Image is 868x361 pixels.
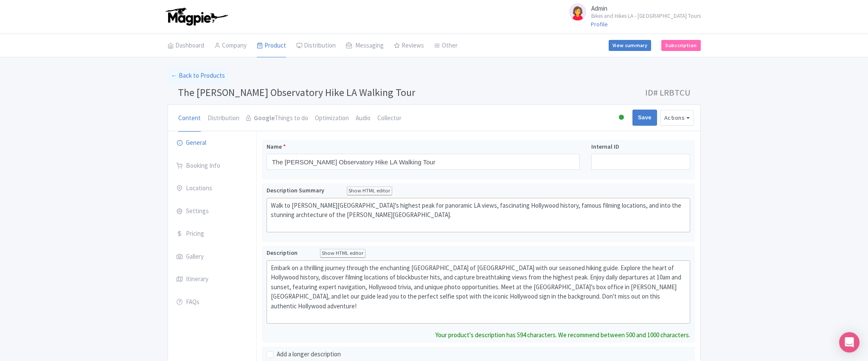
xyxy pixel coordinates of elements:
a: Collector [377,105,402,132]
a: Gallery [168,245,256,269]
a: Distribution [296,34,336,58]
strong: Google [254,113,275,123]
a: Content [178,105,201,132]
a: Dashboard [168,34,204,58]
a: ← Back to Products [168,68,228,84]
span: The [PERSON_NAME] Observatory Hike LA Walking Tour [178,86,415,99]
span: Description Summary [267,186,326,195]
a: Other [434,34,458,58]
span: Name [267,143,282,151]
small: Bikes and Hikes LA - [GEOGRAPHIC_DATA] Tours [591,13,701,19]
div: Show HTML editor [347,186,393,195]
div: Walk to [PERSON_NAME][GEOGRAPHIC_DATA]’s highest peak for panoramic LA views, fascinating Hollywo... [271,201,686,230]
a: FAQs [168,290,256,314]
a: Itinerary [168,268,256,291]
span: Description [267,249,299,257]
a: Pricing [168,222,256,246]
a: Messaging [346,34,384,58]
div: Embark on a thrilling journey through the enchanting [GEOGRAPHIC_DATA] of [GEOGRAPHIC_DATA] with ... [271,263,686,321]
a: General [168,131,256,155]
div: Open Intercom Messenger [839,332,860,353]
a: View summary [609,40,651,51]
a: Settings [168,200,256,223]
a: Admin Bikes and Hikes LA - [GEOGRAPHIC_DATA] Tours [562,2,701,22]
span: Admin [591,4,607,12]
a: Reviews [394,34,424,58]
a: Locations [168,177,256,200]
a: Optimization [315,105,349,132]
span: Internal ID [591,143,619,151]
img: logo-ab69f6fb50320c5b225c76a69d11143b.png [163,7,229,26]
span: ID# LRBTCU [645,84,691,101]
div: Show HTML editor [320,249,366,258]
a: Audio [356,105,371,132]
input: Save [632,110,657,126]
button: Actions [660,110,694,126]
a: Company [214,34,247,58]
span: Add a longer description [277,350,341,358]
a: GoogleThings to do [246,105,308,132]
div: Your product's description has 594 characters. We recommend between 500 and 1000 characters. [435,330,690,340]
a: Subscription [661,40,700,51]
a: Product [257,34,286,58]
a: Booking Info [168,154,256,178]
a: Distribution [208,105,239,132]
div: Active [617,111,626,124]
a: Profile [591,20,608,28]
img: avatar_key_member-9c1dde93af8b07d7383eb8b5fb890c87.png [567,2,588,22]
